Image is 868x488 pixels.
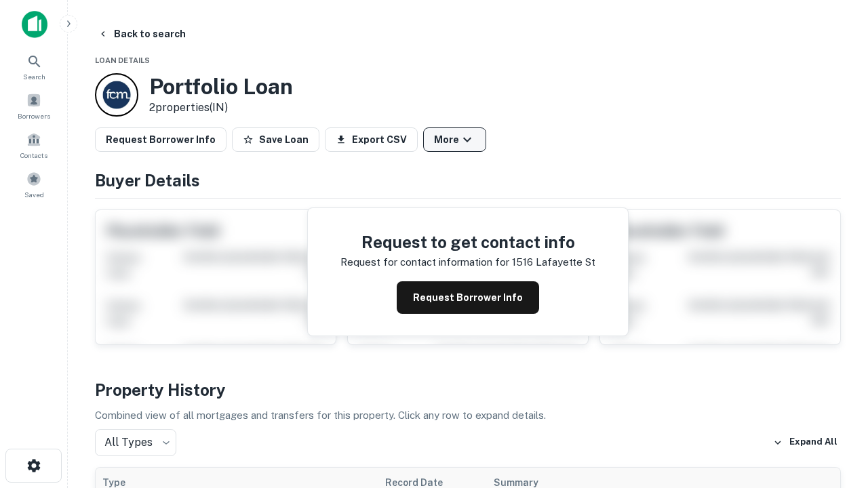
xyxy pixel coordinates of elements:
button: Request Borrower Info [397,281,539,314]
button: Back to search [92,22,191,46]
button: Expand All [770,432,841,453]
p: Combined view of all mortgages and transfers for this property. Click any row to expand details. [95,407,841,424]
button: More [423,127,486,152]
h4: Property History [95,378,841,402]
a: Contacts [4,127,64,163]
button: Request Borrower Info [95,127,226,152]
div: All Types [95,429,176,456]
h3: Portfolio Loan [149,74,293,100]
a: Borrowers [4,87,64,124]
p: 1516 lafayette st [512,254,595,270]
h4: Buyer Details [95,168,841,192]
a: Saved [4,166,64,203]
iframe: Chat Widget [800,380,868,445]
button: Save Loan [232,127,319,152]
span: Borrowers [18,110,50,121]
h4: Request to get contact info [340,230,595,254]
a: Search [4,48,64,85]
span: Contacts [20,150,47,161]
span: Saved [24,189,44,200]
span: Search [23,71,45,82]
img: capitalize-icon.png [22,11,47,38]
span: Loan Details [95,56,150,64]
p: Request for contact information for [340,254,509,270]
p: 2 properties (IN) [149,100,293,116]
button: Export CSV [325,127,418,152]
